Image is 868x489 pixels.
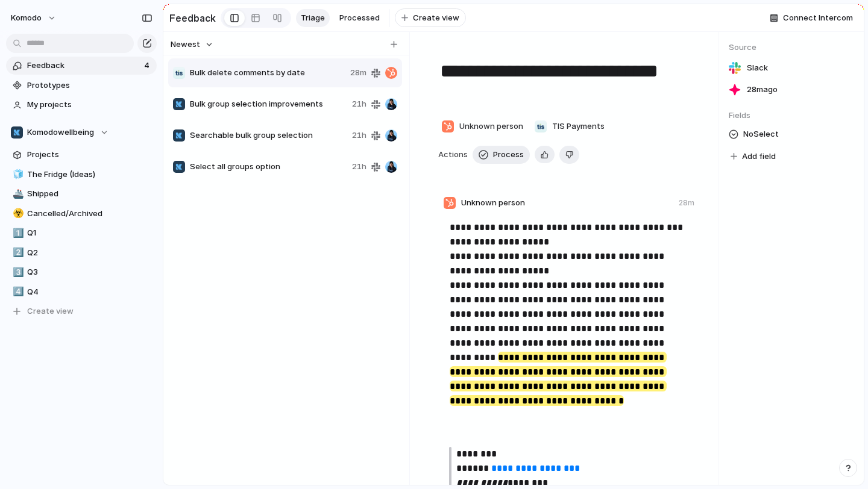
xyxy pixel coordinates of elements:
button: Unknown person [438,117,526,136]
span: 21h [352,98,366,110]
button: Delete [559,146,579,164]
span: 4 [144,60,152,72]
span: Triage [301,12,325,24]
a: ☣️Cancelled/Archived [6,205,157,223]
span: Select all groups option [190,161,347,173]
div: 🚢 [13,187,21,201]
span: Unknown person [461,197,525,209]
button: Create view [395,8,466,28]
div: 4️⃣ [13,285,21,299]
div: 3️⃣ [13,266,21,279]
a: Slack [729,60,854,76]
button: 🧊 [11,169,23,181]
span: 21h [352,129,366,142]
span: Fields [729,110,854,122]
span: Add field [742,151,776,163]
button: TIS Payments [531,117,608,136]
div: 1️⃣ [13,226,21,240]
span: Prototypes [27,79,153,92]
span: No Select [743,127,779,142]
span: My projects [27,99,153,111]
span: TIS Payments [552,120,605,132]
button: ☣️ [11,208,23,220]
span: Process [493,149,524,161]
span: Q4 [27,286,153,298]
button: 2️⃣ [11,247,23,259]
a: Processed [335,9,385,27]
span: Create view [27,305,74,317]
a: Projects [6,146,157,164]
a: 🚢Shipped [6,185,157,203]
span: The Fridge (Ideas) [27,169,153,181]
span: Bulk group selection improvements [190,98,347,110]
button: Add field [729,149,778,164]
a: Feedback4 [6,57,157,75]
a: 🧊The Fridge (Ideas) [6,166,157,184]
span: Processed [339,12,380,24]
span: Actions [438,149,468,161]
span: Source [729,42,854,54]
a: Prototypes [6,76,157,95]
span: Q2 [27,247,153,259]
button: 4️⃣ [11,286,23,298]
span: Slack [747,62,768,74]
span: Q1 [27,227,153,239]
a: 3️⃣Q3 [6,263,157,281]
span: Shipped [27,188,153,200]
h2: Feedback [169,11,216,25]
span: 28m [350,67,366,79]
div: 2️⃣ [13,246,21,260]
button: Connect Intercom [765,9,858,27]
span: Unknown person [459,120,523,132]
div: 🧊 [13,167,21,181]
button: Process [473,146,530,164]
a: Triage [296,9,330,27]
span: Create view [413,12,459,24]
button: Create view [6,302,157,320]
a: 2️⃣Q2 [6,244,157,262]
span: Newest [171,39,200,51]
span: Q3 [27,266,153,278]
a: My projects [6,96,157,114]
span: Komodo [11,12,42,24]
span: 21h [352,161,366,173]
span: Projects [27,149,153,161]
span: Connect Intercom [783,12,853,24]
button: 1️⃣ [11,227,23,239]
span: Cancelled/Archived [27,208,153,220]
a: 1️⃣Q1 [6,224,157,242]
span: Bulk delete comments by date [190,67,345,79]
button: Komodowellbeing [6,123,157,142]
button: 3️⃣ [11,266,23,278]
span: Feedback [27,60,140,72]
button: Newest [169,37,215,52]
span: 28m ago [747,84,778,96]
button: Komodo [5,8,63,28]
a: 4️⃣Q4 [6,283,157,301]
button: 🚢 [11,188,23,200]
div: ☣️ [13,207,21,220]
div: 28m [679,198,694,208]
span: Searchable bulk group selection [190,129,347,142]
span: Komodowellbeing [27,126,94,139]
